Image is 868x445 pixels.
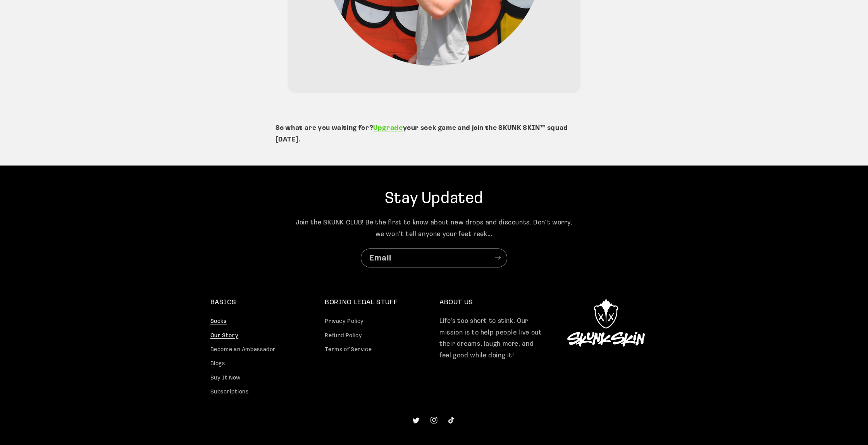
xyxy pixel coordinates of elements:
[325,317,364,329] a: Privacy Policy
[276,125,568,143] strong: your sock game and join the SKUNK SKIN™ squad [DATE].
[373,125,403,131] a: Upgrade
[292,217,577,240] p: Join the SKUNK CLUB! Be the first to know about new drops and discounts. Don't worry, we won't te...
[210,357,225,371] a: Blogs
[439,298,543,307] h2: ABOUT US
[210,329,239,343] a: Our Story
[325,329,362,343] a: Refund Policy
[567,298,645,347] img: Skunk Skin Logo
[210,298,314,307] h2: BASICS
[210,343,276,357] a: Become an Ambassador
[325,298,429,307] h2: BORING LEGAL STUFF
[489,248,507,267] button: Subscribe
[210,317,227,329] a: Socks
[439,316,543,361] p: Life’s too short to stink. Our mission is to help people live out their dreams, laugh more, and f...
[210,371,241,385] a: Buy It Now
[210,385,249,399] a: Subscriptions
[37,189,832,209] h2: Stay Updated
[325,343,372,357] a: Terms of Service
[276,125,374,131] strong: So what are you waiting for?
